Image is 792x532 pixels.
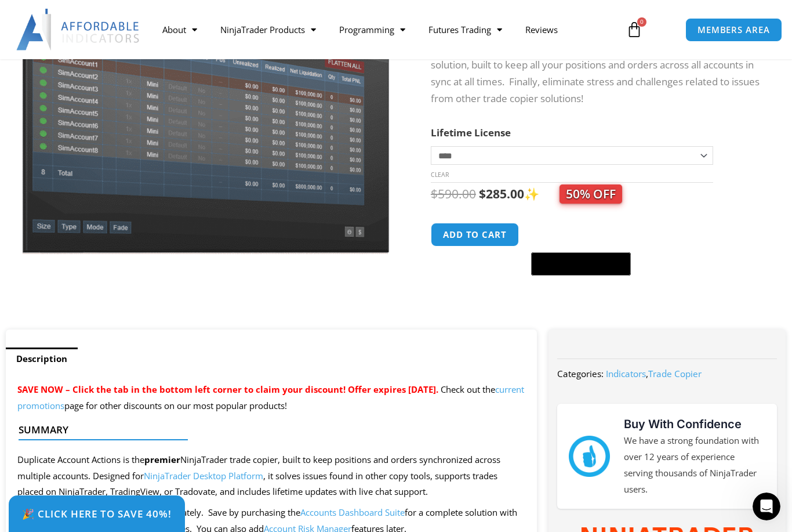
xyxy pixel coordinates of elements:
span: Duplicate Account Actions is the NinjaTrader trade copier, built to keep positions and orders syn... [17,454,500,498]
a: Futures Trading [417,16,514,43]
span: $ [431,186,438,202]
p: We have a strong foundation with over 12 years of experience serving thousands of NinjaTrader users. [624,433,765,497]
a: 0 [609,13,660,46]
h3: Buy With Confidence [624,415,765,433]
span: 50% OFF [560,184,622,204]
a: NinjaTrader Desktop Platform [144,470,263,482]
iframe: PayPal Message 1 [431,283,763,293]
span: $ [479,186,486,202]
a: Trade Copier [648,368,702,379]
a: Description [6,348,78,370]
label: Lifetime License [431,126,511,139]
h4: Summary [19,424,515,436]
bdi: 590.00 [431,186,476,202]
nav: Menu [151,16,618,43]
a: 🎉 Click Here to save 40%! [9,495,185,532]
p: Check out the page for other discounts on our most popular products! [17,382,525,414]
a: Clear options [431,171,449,179]
span: , [606,368,702,379]
span: ✨ [524,186,622,202]
a: Programming [328,16,417,43]
img: mark thumbs good 43913 | Affordable Indicators – NinjaTrader [569,436,610,477]
strong: premier [144,454,180,465]
span: Categories: [557,368,604,379]
span: 🎉 Click Here to save 40%! [22,509,172,519]
iframe: Intercom live chat [753,493,780,520]
a: MEMBERS AREA [685,18,782,42]
span: SAVE NOW – Click the tab in the bottom left corner to claim your discount! Offer expires [DATE]. [17,383,438,395]
span: 0 [637,17,646,27]
button: Buy with GPay [531,252,631,276]
button: Add to cart [431,223,519,247]
bdi: 285.00 [479,186,524,202]
a: Indicators [606,368,646,379]
a: About [151,16,209,43]
iframe: Secure express checkout frame [529,221,633,249]
a: NinjaTrader Products [209,16,328,43]
p: Duplicate Account Actions is the premiere NinjaTrader trade copier solution, built to keep all yo... [431,40,763,107]
span: MEMBERS AREA [697,26,770,34]
img: LogoAI | Affordable Indicators – NinjaTrader [16,9,141,50]
a: Reviews [514,16,569,43]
